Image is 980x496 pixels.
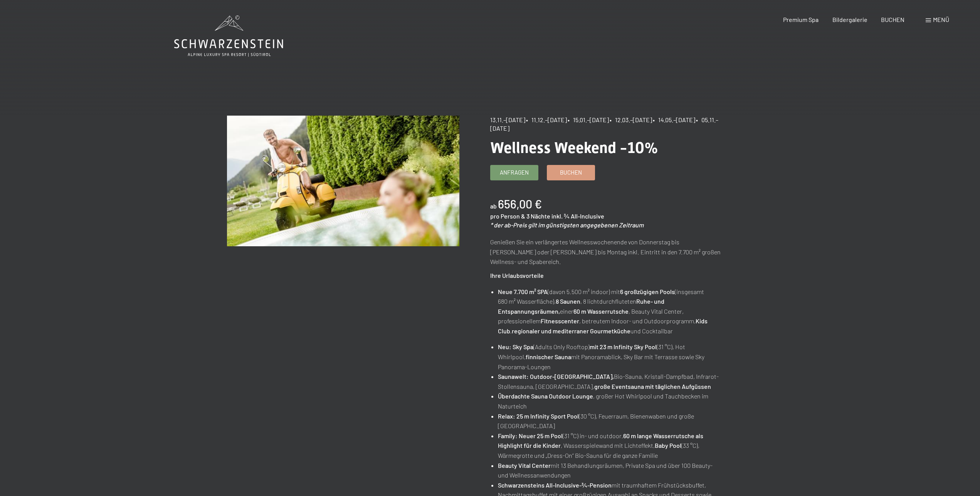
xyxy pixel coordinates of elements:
[490,221,644,229] em: * der ab-Preis gilt im günstigsten angegebenen Zeitraum
[610,116,652,123] span: • 12.03.–[DATE]
[498,392,593,400] strong: Überdachte Sauna Outdoor Lounge
[547,165,595,180] a: Buchen
[498,412,579,420] strong: Relax: 25 m Infinity Sport Pool
[498,288,548,295] strong: Neue 7.700 m² SPA
[500,168,529,177] span: Anfragen
[881,16,904,23] a: BUCHEN
[541,317,579,325] strong: Fitnesscenter
[490,237,723,267] p: Genießen Sie ein verlängertes Wellnesswochenende von Donnerstag bis [PERSON_NAME] oder [PERSON_NA...
[490,139,658,157] span: Wellness Weekend -10%
[498,462,551,469] strong: Beauty Vital Center
[590,343,657,350] strong: mit 23 m Infinity Sky Pool
[556,298,580,305] strong: 8 Saunen
[227,116,459,246] img: Wellness Weekend -10%
[832,16,867,23] a: Bildergalerie
[498,461,722,480] li: mit 13 Behandlungsräumen, Private Spa und über 100 Beauty- und Wellnessanwendungen
[498,298,664,315] strong: Ruhe- und Entspannungsräumen,
[490,116,525,123] span: 13.11.–[DATE]
[498,287,722,336] li: (davon 5.500 m² indoor) mit (insgesamt 680 m² Wasserfläche), , 8 lichtdurchfluteten einer , Beaut...
[491,165,538,180] a: Anfragen
[653,116,695,123] span: • 14.05.–[DATE]
[573,308,629,315] strong: 60 m Wasserrutsche
[594,383,711,390] strong: große Eventsauna mit täglichen Aufgüssen
[498,343,533,350] strong: Neu: Sky Spa
[498,342,722,372] li: (Adults Only Rooftop) (31 °C), Hot Whirlpool, mit Panoramablick, Sky Bar mit Terrasse sowie Sky P...
[498,411,722,431] li: (30 °C), Feuerraum, Bienenwaben und große [GEOGRAPHIC_DATA]
[526,353,571,360] strong: finnischer Sauna
[498,372,722,391] li: Bio-Sauna, Kristall-Dampfbad, Infrarot-Stollensauna, [GEOGRAPHIC_DATA],
[498,373,614,380] strong: Saunawelt: Outdoor-[GEOGRAPHIC_DATA],
[933,16,949,23] span: Menü
[655,442,681,449] strong: Baby Pool
[498,431,722,461] li: (31 °C) in- und outdoor, , Wasserspielewand mit Lichteffekt, (33 °C), Wärmegrotte und „Dress-On“ ...
[490,212,525,220] span: pro Person &
[498,317,708,335] strong: Kids Club
[498,481,612,489] strong: Schwarzensteins All-Inclusive-¾-Pension
[783,16,819,23] a: Premium Spa
[490,272,544,279] strong: Ihre Urlaubsvorteile
[512,327,630,335] strong: regionaler und mediterraner Gourmetküche
[526,212,550,220] span: 3 Nächte
[490,202,497,210] span: ab
[498,432,563,439] strong: Family: Neuer 25 m Pool
[620,288,675,295] strong: 6 großzügigen Pools
[568,116,609,123] span: • 15.01.–[DATE]
[526,116,567,123] span: • 11.12.–[DATE]
[498,391,722,411] li: , großer Hot Whirlpool und Tauchbecken im Naturteich
[560,168,582,177] span: Buchen
[498,197,542,211] b: 656,00 €
[551,212,604,220] span: inkl. ¾ All-Inclusive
